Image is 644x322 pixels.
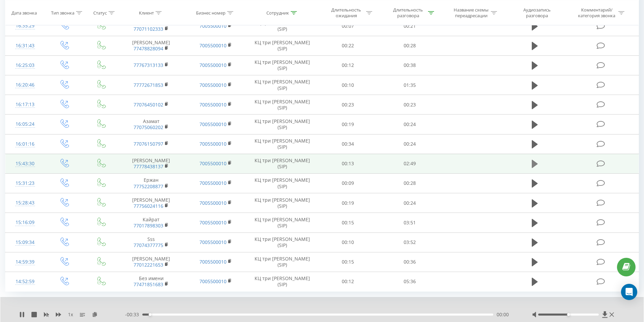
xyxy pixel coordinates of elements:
[379,115,441,134] td: 00:24
[125,311,142,318] span: - 00:33
[139,10,154,16] div: Клиент
[379,272,441,291] td: 05:36
[12,177,38,190] div: 15:31:23
[390,7,426,19] div: Длительность разговора
[149,313,151,316] div: Accessibility label
[379,232,441,252] td: 03:52
[248,154,317,173] td: КЦ три [PERSON_NAME] (SIP)
[248,36,317,55] td: КЦ три [PERSON_NAME] (SIP)
[317,75,379,95] td: 00:10
[12,216,38,229] div: 15:16:09
[379,173,441,193] td: 00:28
[119,173,183,193] td: Ержан
[567,313,570,316] div: Accessibility label
[317,213,379,232] td: 00:15
[12,118,38,131] div: 16:05:24
[68,311,73,318] span: 1 x
[134,141,163,147] a: 77076150797
[119,193,183,213] td: [PERSON_NAME]
[134,242,163,248] a: 77074377775
[12,39,38,52] div: 16:31:43
[134,45,163,52] a: 77478828094
[134,281,163,288] a: 77471851683
[119,154,183,173] td: [PERSON_NAME]
[119,232,183,252] td: Sss
[317,36,379,55] td: 00:22
[317,16,379,36] td: 00:07
[317,115,379,134] td: 00:19
[134,163,163,170] a: 77778438137
[317,154,379,173] td: 00:13
[196,10,225,16] div: Бизнес номер
[199,278,226,284] a: 7005500010
[199,101,226,108] a: 7005500010
[199,219,226,226] a: 7005500010
[379,154,441,173] td: 02:49
[199,82,226,88] a: 7005500010
[199,23,226,29] a: 7005500010
[93,10,107,16] div: Статус
[379,252,441,272] td: 00:36
[317,55,379,75] td: 00:12
[248,173,317,193] td: КЦ три [PERSON_NAME] (SIP)
[577,7,617,19] div: Комментарий/категория звонка
[248,115,317,134] td: КЦ три [PERSON_NAME] (SIP)
[12,19,38,32] div: 16:35:29
[199,121,226,127] a: 7005500010
[134,124,163,130] a: 77075060202
[248,193,317,213] td: КЦ три [PERSON_NAME] (SIP)
[134,101,163,108] a: 77076450102
[248,95,317,115] td: КЦ три [PERSON_NAME] (SIP)
[119,213,183,232] td: Кайрат
[134,62,163,68] a: 77767313133
[199,160,226,167] a: 7005500010
[119,36,183,55] td: [PERSON_NAME]
[134,262,163,268] a: 77012221653
[317,272,379,291] td: 00:12
[266,10,289,16] div: Сотрудник
[12,98,38,111] div: 16:17:13
[379,95,441,115] td: 00:23
[199,141,226,147] a: 7005500010
[119,252,183,272] td: [PERSON_NAME]
[317,95,379,115] td: 00:23
[453,7,489,19] div: Название схемы переадресации
[119,16,183,36] td: Жанибек
[12,157,38,170] div: 15:43:30
[515,7,559,19] div: Аудиозапись разговора
[248,252,317,272] td: КЦ три [PERSON_NAME] (SIP)
[199,258,226,265] a: 7005500010
[119,115,183,134] td: Азамат
[317,173,379,193] td: 00:09
[134,203,163,209] a: 77756024116
[248,134,317,154] td: КЦ три [PERSON_NAME] (SIP)
[12,255,38,269] div: 14:59:39
[497,311,509,318] span: 00:00
[134,183,163,190] a: 77752208877
[248,55,317,75] td: КЦ три [PERSON_NAME] (SIP)
[379,75,441,95] td: 01:35
[317,232,379,252] td: 00:10
[621,284,637,300] div: Open Intercom Messenger
[248,232,317,252] td: КЦ три [PERSON_NAME] (SIP)
[379,16,441,36] td: 00:21
[317,193,379,213] td: 00:19
[379,36,441,55] td: 00:28
[379,134,441,154] td: 00:24
[248,272,317,291] td: КЦ три [PERSON_NAME] (SIP)
[134,26,163,32] a: 77071102333
[12,138,38,151] div: 16:01:16
[12,78,38,92] div: 16:20:46
[317,252,379,272] td: 00:15
[12,275,38,288] div: 14:52:59
[379,55,441,75] td: 00:38
[379,193,441,213] td: 00:24
[328,7,364,19] div: Длительность ожидания
[12,236,38,249] div: 15:09:34
[134,222,163,229] a: 77017898303
[51,10,74,16] div: Тип звонка
[248,16,317,36] td: КЦ три [PERSON_NAME] (SIP)
[199,42,226,49] a: 7005500010
[199,200,226,206] a: 7005500010
[12,196,38,209] div: 15:28:43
